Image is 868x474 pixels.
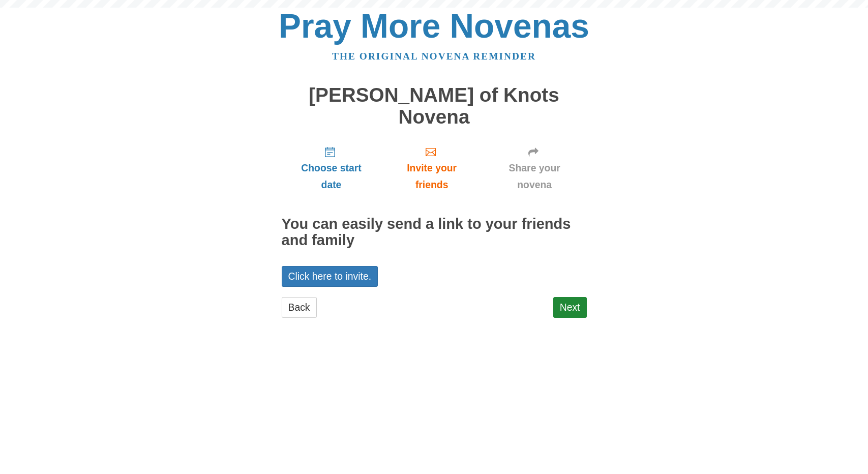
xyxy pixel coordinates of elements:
a: Click here to invite. [282,266,378,287]
a: Pray More Novenas [279,7,589,45]
a: Choose start date [282,138,381,198]
a: Next [553,297,587,318]
span: Choose start date [292,160,371,193]
a: Invite your friends [381,138,482,198]
a: Back [282,297,317,318]
h1: [PERSON_NAME] of Knots Novena [282,84,587,128]
span: Invite your friends [391,160,472,193]
a: Share your novena [483,138,587,198]
span: Share your novena [493,160,577,193]
h2: You can easily send a link to your friends and family [282,216,587,249]
a: The original novena reminder [332,51,536,62]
